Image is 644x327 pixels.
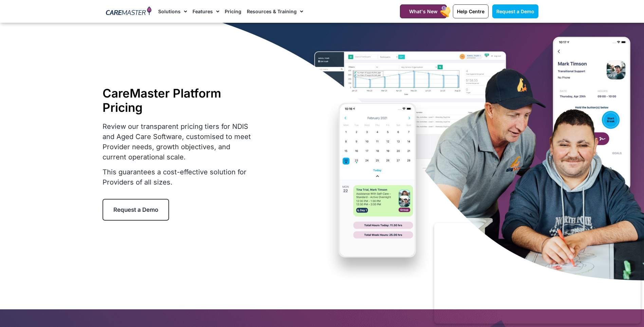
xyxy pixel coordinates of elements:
p: This guarantees a cost-effective solution for Providers of all sizes. [103,167,255,187]
a: Help Centre [453,4,489,18]
iframe: Popup CTA [434,223,641,324]
a: What's New [400,4,447,18]
a: Request a Demo [103,199,169,221]
h1: CareMaster Platform Pricing [103,86,255,115]
span: Help Centre [457,8,484,14]
span: What's New [409,8,438,14]
a: Request a Demo [492,4,538,18]
span: Request a Demo [113,206,158,213]
p: Review our transparent pricing tiers for NDIS and Aged Care Software, customised to meet Provider... [103,121,255,162]
span: Request a Demo [496,8,534,14]
img: CareMaster Logo [106,6,152,17]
